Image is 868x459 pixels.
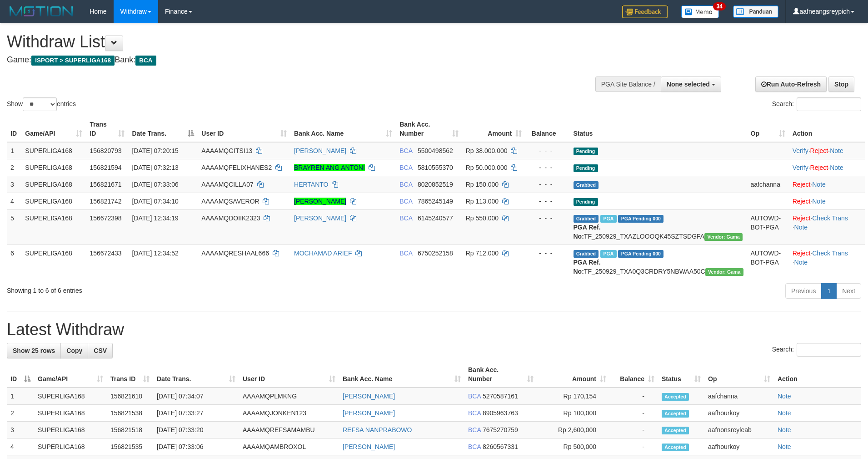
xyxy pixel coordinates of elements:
[418,214,453,222] span: Copy 6145240577 to clipboard
[793,214,811,222] a: Reject
[153,388,239,405] td: [DATE] 07:34:07
[7,245,21,280] td: 6
[812,250,848,257] a: Check Trans
[483,409,518,417] span: Copy 8905963763 to clipboard
[90,198,121,205] span: 156821742
[132,181,178,188] span: [DATE] 07:33:06
[399,214,412,222] span: BCA
[90,147,121,154] span: 156820793
[90,164,121,171] span: 156821594
[31,56,115,66] span: ISPORT > SUPERLIGA168
[290,116,396,142] th: Bank Acc. Name: activate to sort column ascending
[574,215,599,223] span: Grabbed
[23,97,57,111] select: Showentries
[778,426,791,433] a: Note
[537,362,610,388] th: Amount: activate to sort column ascending
[812,214,848,222] a: Check Trans
[570,116,747,142] th: Status
[755,76,827,92] a: Run Auto-Refresh
[201,250,269,257] span: AAAAMQRESHAAL666
[705,268,743,276] span: Vendor URL: https://trx31.1velocity.biz
[34,422,107,439] td: SUPERLIGA168
[810,164,828,171] a: Reject
[662,427,689,434] span: Accepted
[128,116,198,142] th: Date Trans.: activate to sort column descending
[462,116,526,142] th: Amount: activate to sort column ascending
[662,393,689,401] span: Accepted
[107,422,153,439] td: 156821518
[7,422,34,439] td: 3
[610,362,658,388] th: Balance: activate to sort column ascending
[789,176,865,193] td: ·
[396,116,462,142] th: Bank Acc. Number: activate to sort column ascending
[836,283,861,299] a: Next
[537,405,610,422] td: Rp 100,000
[7,388,34,405] td: 1
[468,409,481,417] span: BCA
[574,224,601,240] b: PGA Ref. No:
[7,97,76,111] label: Show entries
[239,362,339,388] th: User ID: activate to sort column ascending
[7,209,21,245] td: 5
[789,159,865,176] td: · ·
[34,405,107,422] td: SUPERLIGA168
[618,250,663,258] span: PGA Pending
[294,198,346,205] a: [PERSON_NAME]
[704,405,774,422] td: aafhourkoy
[662,410,689,418] span: Accepted
[107,388,153,405] td: 156821610
[7,343,61,358] a: Show 25 rows
[468,426,481,433] span: BCA
[529,214,566,223] div: - - -
[778,409,791,417] a: Note
[7,5,76,18] img: MOTION_logo.png
[774,362,861,388] th: Action
[797,97,861,111] input: Search:
[610,422,658,439] td: -
[343,409,395,417] a: [PERSON_NAME]
[789,245,865,280] td: · ·
[537,422,610,439] td: Rp 2,600,000
[21,193,86,209] td: SUPERLIGA168
[94,347,107,354] span: CSV
[793,250,811,257] a: Reject
[828,76,854,92] a: Stop
[86,116,128,142] th: Trans ID: activate to sort column ascending
[201,214,260,222] span: AAAAMQDOIIK2323
[537,439,610,455] td: Rp 500,000
[13,347,55,354] span: Show 25 rows
[789,209,865,245] td: · ·
[704,233,743,241] span: Vendor URL: https://trx31.1velocity.biz
[107,439,153,455] td: 156821535
[7,405,34,422] td: 2
[662,444,689,451] span: Accepted
[529,163,566,172] div: - - -
[747,209,789,245] td: AUTOWD-BOT-PGA
[830,164,843,171] a: Note
[529,180,566,189] div: - - -
[132,147,178,154] span: [DATE] 07:20:15
[339,362,464,388] th: Bank Acc. Name: activate to sort column ascending
[793,198,811,205] a: Reject
[294,164,365,171] a: BRAYREN ANG ANTONI
[466,147,508,154] span: Rp 38.000.000
[21,209,86,245] td: SUPERLIGA168
[343,443,395,450] a: [PERSON_NAME]
[132,198,178,205] span: [DATE] 07:34:10
[529,249,566,258] div: - - -
[789,116,865,142] th: Action
[483,393,518,400] span: Copy 5270587161 to clipboard
[610,388,658,405] td: -
[294,181,328,188] a: HERTANTO
[201,164,272,171] span: AAAAMQFELIXHANES2
[294,214,346,222] a: [PERSON_NAME]
[747,245,789,280] td: AUTOWD-BOT-PGA
[574,148,598,155] span: Pending
[821,283,837,299] a: 1
[34,439,107,455] td: SUPERLIGA168
[525,116,569,142] th: Balance
[418,164,453,171] span: Copy 5810555370 to clipboard
[793,164,808,171] a: Verify
[778,443,791,450] a: Note
[574,181,599,189] span: Grabbed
